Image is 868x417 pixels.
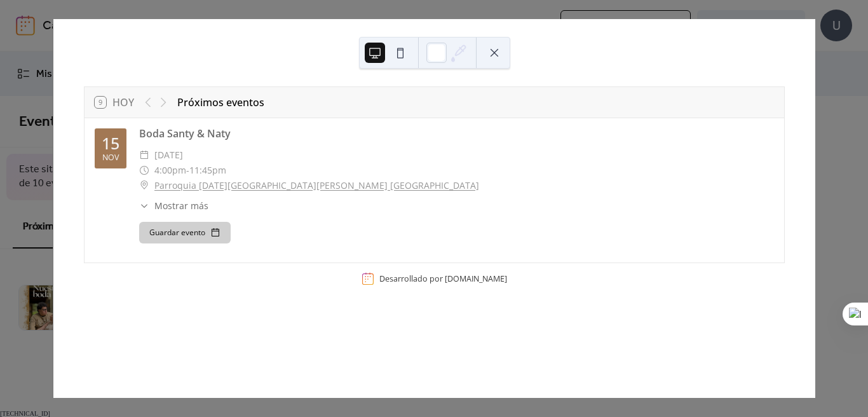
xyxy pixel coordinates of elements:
[102,135,119,151] div: 15
[139,163,149,178] div: ​
[154,178,479,193] a: Parroquia [DATE][GEOGRAPHIC_DATA][PERSON_NAME] [GEOGRAPHIC_DATA]
[139,147,149,163] div: ​
[445,273,507,284] a: [DOMAIN_NAME]
[139,199,149,212] div: ​
[102,154,119,162] div: nov
[186,163,189,178] span: -
[154,199,208,212] span: Mostrar más
[154,147,183,163] span: [DATE]
[139,222,231,243] button: Guardar evento
[139,126,774,141] div: Boda Santy & Naty
[189,163,226,178] span: 11:45pm
[139,178,149,193] div: ​
[139,199,208,212] button: ​Mostrar más
[379,273,507,284] div: Desarrollado por
[177,95,264,110] div: Próximos eventos
[154,163,186,178] span: 4:00pm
